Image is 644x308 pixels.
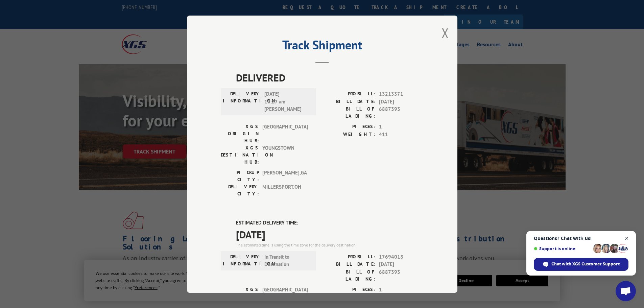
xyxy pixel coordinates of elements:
span: Chat with XGS Customer Support [551,261,620,267]
label: PROBILL: [322,90,376,98]
button: Close modal [442,24,449,42]
span: DELIVERED [236,70,424,85]
label: PIECES: [322,123,376,131]
label: PIECES: [322,286,376,293]
label: PICKUP CITY: [221,169,259,183]
label: WEIGHT: [322,131,376,138]
label: XGS ORIGIN HUB: [221,286,259,307]
span: MILLERSPORT , OH [262,183,308,197]
span: [DATE] [379,98,424,105]
div: Open chat [616,281,636,301]
label: XGS DESTINATION HUB: [221,144,259,166]
label: DELIVERY CITY: [221,183,259,197]
span: In Transit to Destination [264,253,310,268]
span: Support is online [534,246,591,251]
span: 411 [379,131,424,138]
span: 6887393 [379,105,424,120]
span: [DATE] 10:27 am [PERSON_NAME] [264,90,310,113]
span: [DATE] [379,261,424,268]
span: [PERSON_NAME] , GA [262,169,308,183]
label: XGS ORIGIN HUB: [221,123,259,144]
span: 17694018 [379,253,424,261]
label: BILL DATE: [322,261,376,268]
label: DELIVERY INFORMATION: [223,90,261,113]
label: ESTIMATED DELIVERY TIME: [236,219,424,227]
label: BILL DATE: [322,98,376,105]
label: DELIVERY INFORMATION: [223,253,261,268]
span: 6887393 [379,268,424,282]
div: Chat with XGS Customer Support [534,258,628,271]
span: 1 [379,123,424,131]
span: [DATE] [236,227,424,242]
span: [GEOGRAPHIC_DATA] [262,286,308,307]
div: The estimated time is using the time zone for the delivery destination. [236,242,424,248]
span: Close chat [623,234,631,243]
label: BILL OF LADING: [322,105,376,120]
span: [GEOGRAPHIC_DATA] [262,123,308,144]
label: BILL OF LADING: [322,268,376,282]
span: 13213371 [379,90,424,98]
h2: Track Shipment [221,40,424,53]
span: YOUNGSTOWN [262,144,308,166]
span: Questions? Chat with us! [534,236,628,241]
span: 1 [379,286,424,293]
label: PROBILL: [322,253,376,261]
